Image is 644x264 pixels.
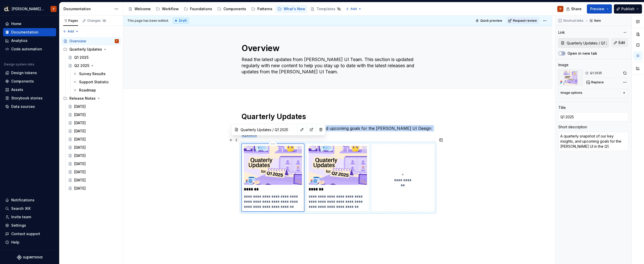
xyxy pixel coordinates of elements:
span: Replace [591,80,604,84]
div: Release Notes [69,96,96,101]
div: [DATE] [74,129,86,134]
span: Add [350,7,357,11]
div: Quarterly Updates [61,45,121,53]
svg: Supernova Logo [17,255,42,260]
div: Support Statistic [79,79,109,85]
div: [DATE] [74,178,86,183]
div: Design system data [4,62,34,66]
button: Edit [611,38,628,47]
a: Invite team [3,213,56,221]
div: Title [558,105,566,110]
button: Image options [561,91,626,97]
h1: Quarterly Updates [242,112,434,121]
div: Q1 2025 [590,71,602,75]
div: [DATE] [74,137,86,142]
div: Link [558,30,565,35]
div: Release Notes [61,94,121,102]
a: Support Statistic [71,78,121,86]
button: Help [3,238,56,246]
a: Welcome [126,5,153,13]
div: Analytics [11,38,28,43]
div: [DATE] [74,169,86,175]
a: OverviewP [61,37,121,45]
button: Share [564,4,585,14]
a: What's New [275,5,307,13]
button: Preview [587,4,612,14]
div: Invite team [11,214,31,220]
a: [DATE] [66,184,121,192]
span: This page has been edited. [127,19,169,23]
span: Shortcut links [563,19,584,23]
div: Q2 2025 [74,63,89,68]
div: [DATE] [74,145,86,150]
div: Page tree [126,4,343,14]
a: Code automation [3,45,56,53]
div: Home [11,21,21,26]
a: [DATE] [66,168,121,176]
span: Publish [621,6,635,12]
span: Add [68,29,74,33]
div: Short description [558,124,587,130]
a: [DATE] [66,160,121,168]
div: Image [558,62,569,67]
div: Pages [63,19,78,23]
a: Q2 2025 [66,62,121,70]
a: Storybook stories [3,94,56,102]
div: Overview [69,39,86,44]
button: Publish [614,4,642,14]
div: Image options [561,91,582,95]
div: Storybook stories [11,96,43,101]
a: Templates [308,5,343,13]
div: Design tokens [11,70,37,75]
a: Analytics [3,37,56,45]
div: Welcome [134,6,151,12]
textarea: Overview [241,42,433,54]
a: Design tokens [3,69,56,77]
div: Patterns [257,6,272,12]
a: [DATE] [66,111,121,119]
div: Assets [11,87,23,92]
div: Code automation [11,47,42,52]
img: be483276-5595-409f-86da-f43fcb531816.png [558,70,583,86]
span: Preview [590,6,604,12]
div: What's New [284,6,305,12]
button: Add [61,28,80,35]
div: Settings [11,223,26,228]
div: Roadmap [79,88,96,93]
div: Changes [87,19,107,23]
a: Data sources [3,102,56,111]
a: Components [215,5,248,13]
a: [DATE] [66,176,121,184]
div: Search ⌘K [11,206,31,211]
img: b918d911-6884-482e-9304-cbecc30deec6.png [4,6,10,12]
a: [DATE] [66,143,121,152]
a: [DATE] [66,152,121,160]
div: [DATE] [74,112,86,117]
a: Documentation [3,28,56,36]
a: [DATE] [66,119,121,127]
button: Request review [507,17,539,24]
div: [DATE] [74,161,86,166]
div: Draft [173,18,189,24]
div: Help [11,240,19,245]
div: P [116,39,117,44]
input: Add title [558,112,628,121]
div: Components [223,6,246,12]
a: Components [3,77,56,85]
button: Search ⌘K [3,204,56,213]
div: [PERSON_NAME] UI [12,6,44,12]
div: Q1 2025 [74,55,89,60]
a: Workflow [154,5,181,13]
button: Quick preview [474,17,504,24]
a: Patterns [249,5,274,13]
div: Components [11,79,34,84]
div: [DATE] [74,186,86,191]
span: Share [571,6,582,12]
div: Notifications [11,198,34,203]
div: Foundations [190,6,212,12]
button: Shortcut links [557,17,586,24]
div: [DATE] [74,153,86,158]
div: Survey Results [79,71,106,76]
img: 349ed102-0670-4744-81d7-c5ab1bb35929.png [309,146,367,185]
